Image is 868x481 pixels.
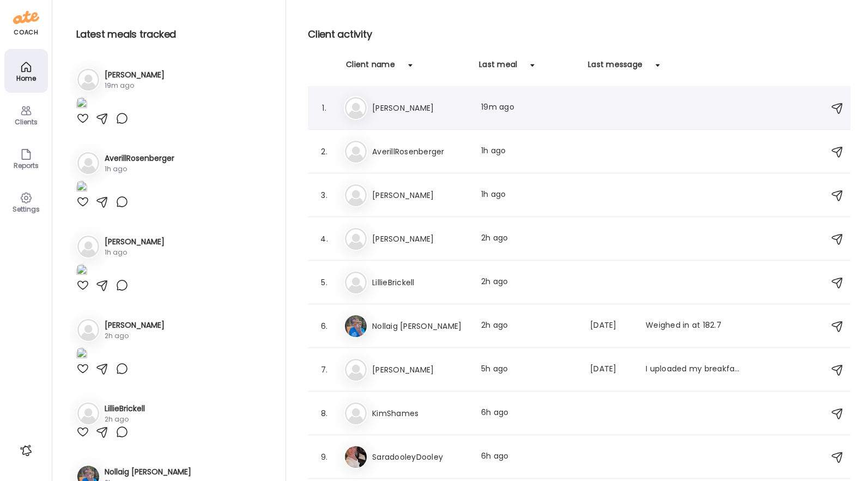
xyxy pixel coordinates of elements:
h3: SaradooleyDooley [372,450,468,464]
div: [DATE] [590,320,633,333]
div: 1h ago [105,164,174,174]
div: 3. [318,189,331,202]
div: 4. [318,232,331,245]
div: Last message [588,59,642,76]
img: bg-avatar-default.svg [77,319,99,341]
div: 6h ago [481,450,577,464]
div: Weighed in at 182.7 [646,320,742,333]
div: 1h ago [481,145,577,158]
div: [DATE] [590,363,633,376]
img: bg-avatar-default.svg [345,97,367,119]
img: avatars%2FAecNj4EkSmYIDEbH7mcU6unuQaQ2 [345,446,367,468]
div: 5h ago [481,363,577,376]
div: 2. [318,145,331,158]
div: coach [14,28,38,37]
div: 2h ago [105,414,145,424]
img: bg-avatar-default.svg [345,141,367,163]
div: Settings [7,206,46,213]
div: 6. [318,320,331,333]
div: 7. [318,363,331,376]
h2: Latest meals tracked [76,26,268,43]
img: ate [13,9,39,26]
h3: AverillRosenberger [372,145,468,158]
div: 2h ago [105,331,165,341]
h3: LillieBrickell [372,276,468,289]
h3: LillieBrickell [105,403,145,414]
h3: [PERSON_NAME] [105,236,165,248]
h3: AverillRosenberger [105,153,174,164]
img: bg-avatar-default.svg [77,69,99,91]
h3: [PERSON_NAME] [372,363,468,376]
img: bg-avatar-default.svg [345,359,367,381]
h2: Client activity [308,26,851,43]
h3: [PERSON_NAME] [372,232,468,245]
div: Last meal [479,59,517,76]
div: 6h ago [481,407,577,420]
img: bg-avatar-default.svg [345,228,367,250]
h3: KimShames [372,407,468,420]
img: bg-avatar-default.svg [345,184,367,206]
img: avatars%2FtWGZA4JeKxP2yWK9tdH6lKky5jf1 [345,315,367,337]
div: 19m ago [481,101,577,115]
div: Reports [7,162,46,169]
div: Clients [7,118,46,125]
div: I uploaded my breakfast but not sure I did it right 😂 can you see it? [646,363,742,376]
h3: Nollaig [PERSON_NAME] [105,466,191,478]
div: 5. [318,276,331,289]
div: 1h ago [481,189,577,202]
div: 2h ago [481,232,577,245]
img: bg-avatar-default.svg [345,272,367,293]
img: bg-avatar-default.svg [77,236,99,257]
div: 2h ago [481,276,577,289]
h3: [PERSON_NAME] [372,101,468,115]
img: images%2Fu6KVzAaK7KaBQ5XGy5t4zJBWF0g1%2F1454AcuA29uuFVl41BHw%2FFapb4E5m05uP7ErDJYzG_1080 [76,347,87,362]
h3: [PERSON_NAME] [105,320,165,331]
img: bg-avatar-default.svg [77,402,99,424]
img: images%2FDlCF3wxT2yddTnnxpsSUtJ87eUZ2%2FzK01JWMkZnrw1cAusmuO%2F0AdwWYJmnRzaRJAVqqAc_1080 [76,181,87,195]
div: 19m ago [105,81,165,91]
div: Client name [346,59,395,76]
h3: Nollaig [PERSON_NAME] [372,320,468,333]
h3: [PERSON_NAME] [372,189,468,202]
div: 9. [318,450,331,464]
h3: [PERSON_NAME] [105,69,165,81]
div: 2h ago [481,320,577,333]
img: bg-avatar-default.svg [77,152,99,174]
img: bg-avatar-default.svg [345,402,367,424]
div: 1h ago [105,248,165,257]
div: Home [7,75,46,82]
img: images%2FHHAkyXH3Eub6BI5psW8imyORk9G3%2Fk7ymZpouX2xiTKpHz73Y%2FTcEBbmmWpyRX8mSqe0v3_1080 [76,264,87,279]
div: 8. [318,407,331,420]
img: images%2FVv5Hqadp83Y4MnRrP5tYi7P5Lf42%2F9Mk4SieCeSDv7u9G98jX%2FigJj9VjtjLuNjqTR3Q7T_1080 [76,97,87,112]
div: 1. [318,101,331,115]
